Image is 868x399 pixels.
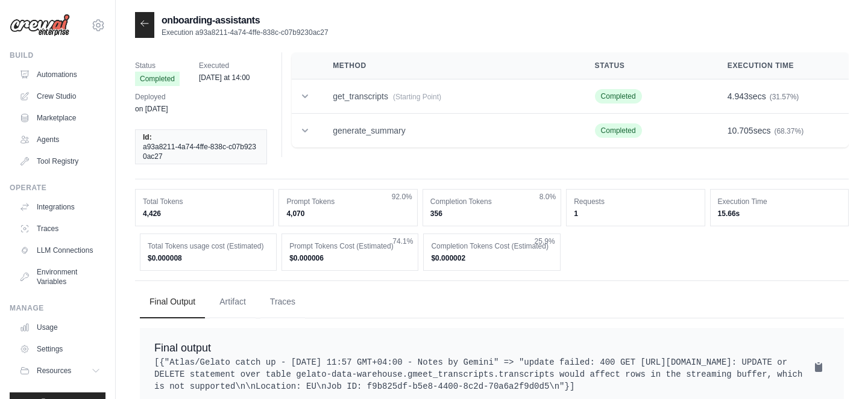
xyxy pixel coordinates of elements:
[143,132,152,142] span: Id:
[286,197,409,206] dt: Prompt Tokens
[10,51,105,60] div: Build
[539,192,556,202] span: 8.0%
[199,60,250,72] span: Executed
[14,361,105,380] button: Resources
[14,262,105,291] a: Environment Variables
[289,241,410,251] dt: Prompt Tokens Cost (Estimated)
[535,237,555,246] span: 25.9%
[431,253,552,263] dd: $0.000002
[10,14,70,37] img: Logo
[770,93,799,101] span: (31.57%)
[14,318,105,337] a: Usage
[393,93,441,101] span: (Starting Point)
[718,209,841,218] dd: 15.66s
[713,114,849,148] td: secs
[289,253,410,263] dd: $0.000006
[713,79,849,114] td: secs
[10,183,105,193] div: Operate
[148,253,269,263] dd: $0.000008
[14,130,105,149] a: Agents
[318,79,580,114] td: get_transcripts
[154,342,211,354] span: Final output
[595,89,642,104] span: Completed
[14,152,105,171] a: Tool Registry
[392,192,412,202] span: 92.0%
[148,241,269,251] dt: Total Tokens usage cost (Estimated)
[14,87,105,106] a: Crew Studio
[728,91,749,101] span: 4.943
[10,303,105,313] div: Manage
[135,105,168,113] time: July 24, 2025 at 17:09 PST
[14,219,105,238] a: Traces
[728,126,753,135] span: 10.705
[14,339,105,359] a: Settings
[392,237,413,246] span: 74.1%
[318,114,580,148] td: generate_summary
[143,197,266,206] dt: Total Tokens
[260,286,305,318] button: Traces
[14,65,105,84] a: Automations
[37,366,71,376] span: Resources
[135,91,168,103] span: Deployed
[808,341,868,399] iframe: Chat Widget
[162,28,329,37] p: Execution a93a8211-4a74-4ffe-838c-c07b9230ac27
[718,197,841,206] dt: Execution Time
[431,241,552,251] dt: Completion Tokens Cost (Estimated)
[574,209,697,218] dd: 1
[14,241,105,260] a: LLM Connections
[318,52,580,79] th: Method
[210,286,256,318] button: Artifact
[774,127,804,135] span: (68.37%)
[154,356,829,392] pre: [{"Atlas/Gelato catch up - [DATE] 11:57 GMT+04:00 - Notes by Gemini" => "update failed: 400 GET [...
[14,197,105,217] a: Integrations
[143,209,266,218] dd: 4,426
[140,286,205,318] button: Final Output
[135,60,180,72] span: Status
[580,52,713,79] th: Status
[286,209,409,218] dd: 4,070
[713,52,849,79] th: Execution Time
[574,197,697,206] dt: Requests
[135,72,180,86] span: Completed
[14,108,105,128] a: Marketplace
[162,13,329,28] h2: onboarding-assistants
[430,209,553,218] dd: 356
[143,142,259,161] span: a93a8211-4a74-4ffe-838c-c07b9230ac27
[430,197,553,206] dt: Completion Tokens
[595,123,642,138] span: Completed
[199,73,250,82] time: August 11, 2025 at 14:00 PST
